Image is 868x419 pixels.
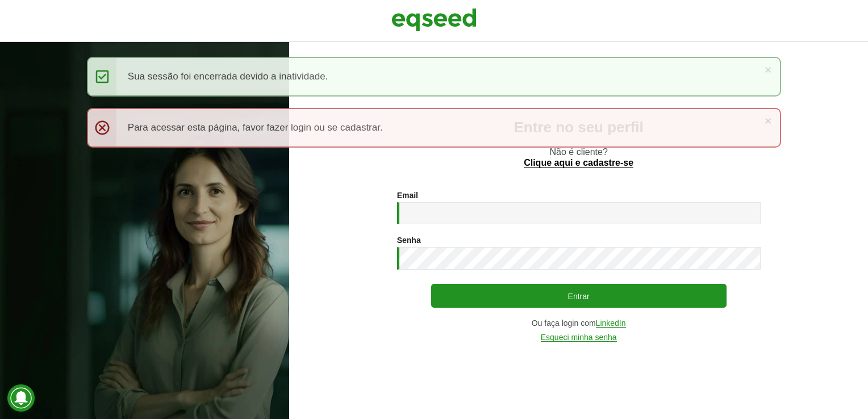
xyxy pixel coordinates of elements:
a: × [765,115,771,127]
a: Esqueci minha senha [541,333,617,342]
div: Para acessar esta página, favor fazer login ou se cadastrar. [87,108,781,148]
a: Clique aqui e cadastre-se [524,158,633,168]
img: EqSeed Logo [391,6,477,34]
button: Entrar [431,284,727,308]
a: × [765,64,771,76]
label: Email [397,191,418,199]
a: LinkedIn [596,319,626,328]
div: Ou faça login com [397,319,761,328]
div: Sua sessão foi encerrada devido a inatividade. [87,57,781,97]
label: Senha [397,236,421,244]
